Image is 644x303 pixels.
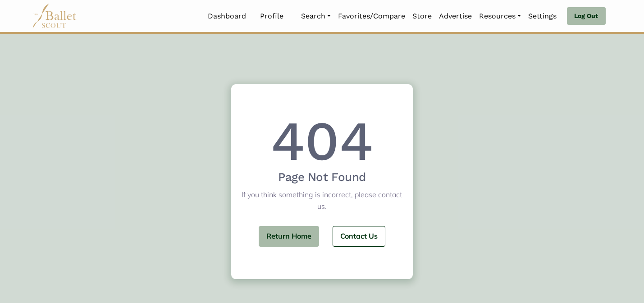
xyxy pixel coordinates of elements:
[409,7,435,26] a: Store
[231,170,413,185] h3: Page Not Found
[435,7,475,26] a: Advertise
[259,226,319,247] a: Return Home
[297,7,334,26] a: Search
[475,7,525,26] a: Resources
[334,7,409,26] a: Favorites/Compare
[256,7,287,26] a: Profile
[231,116,413,166] h1: 404
[567,7,605,25] a: Log Out
[525,7,560,26] a: Settings
[333,226,385,247] a: Contact Us
[231,189,413,212] p: If you think something is incorrect, please contact us.
[204,7,250,26] a: Dashboard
